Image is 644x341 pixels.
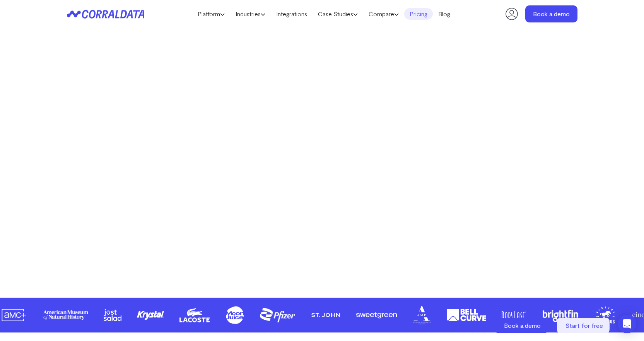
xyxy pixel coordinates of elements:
a: Integrations [271,8,313,20]
span: Book a demo [504,322,541,329]
a: Platform [192,8,230,20]
a: Blog [433,8,456,20]
a: Book a demo [495,318,549,333]
a: Book a demo [525,5,577,22]
a: Case Studies [313,8,363,20]
span: Start for free [565,322,603,329]
a: Start for free [557,318,611,333]
a: Compare [363,8,404,20]
a: Pricing [404,8,433,20]
a: Industries [230,8,271,20]
div: Open Intercom Messenger [618,315,636,333]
